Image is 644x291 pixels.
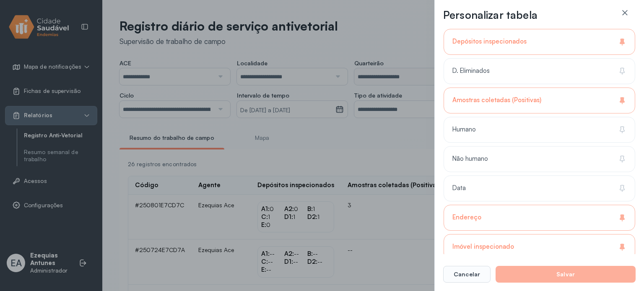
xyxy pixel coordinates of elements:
[443,8,538,22] h3: Personalizar tabela
[452,184,466,192] span: Data
[443,266,491,283] button: Cancelar
[496,266,636,283] button: Salvar
[452,155,488,163] span: Não humano
[452,214,481,221] span: Endereço
[452,126,476,134] span: Humano
[452,38,527,46] span: Depósitos inspecionados
[452,243,514,251] span: Imóvel inspecionado
[452,96,541,104] span: Amostras coletadas (Positivas)
[452,67,490,75] span: D. Eliminados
